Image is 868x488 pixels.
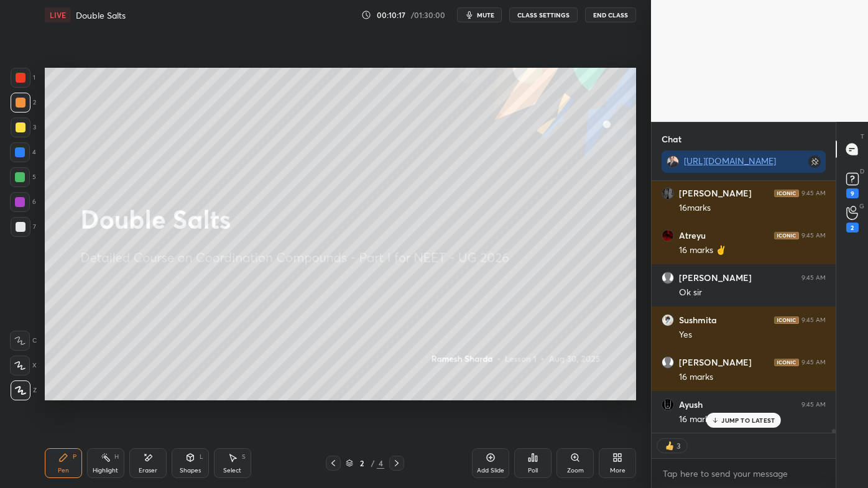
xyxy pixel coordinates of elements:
[679,272,752,283] h6: [PERSON_NAME]
[774,359,799,366] img: iconic-dark.1390631f.png
[10,192,36,212] div: 6
[679,357,752,368] h6: [PERSON_NAME]
[684,155,776,167] a: [URL][DOMAIN_NAME]
[662,398,674,411] img: 3
[774,316,799,324] img: iconic-dark.1390631f.png
[10,167,36,187] div: 5
[76,9,126,21] h4: Double Salts
[679,244,826,257] div: 16 marks ✌️
[139,467,157,474] div: Eraser
[180,467,201,474] div: Shapes
[11,68,35,88] div: 1
[610,467,626,474] div: More
[662,229,674,242] img: e1df2566354d4d35b083fec1e34014d1.jpg
[679,315,717,326] h6: Sushmita
[662,272,674,284] img: default.png
[10,142,36,162] div: 4
[477,467,504,474] div: Add Slide
[676,441,681,451] div: 3
[861,132,864,141] p: T
[679,399,703,410] h6: Ayush
[846,223,859,232] div: 2
[721,417,775,424] p: JUMP TO LATEST
[679,230,706,241] h6: Atreyu
[679,371,826,384] div: 16 marks
[801,274,826,282] div: 9:45 AM
[801,401,826,408] div: 9:45 AM
[801,190,826,197] div: 9:45 AM
[585,7,636,22] button: End Class
[10,356,37,375] div: X
[774,232,799,239] img: iconic-dark.1390631f.png
[10,331,37,351] div: C
[11,117,36,137] div: 3
[371,459,374,467] div: /
[528,467,538,474] div: Poll
[859,201,864,211] p: G
[679,202,826,214] div: 16marks
[242,454,246,460] div: S
[662,314,674,326] img: 79b3f34bb1e44609ad967a280cbe412c.jpg
[477,11,494,19] span: mute
[11,93,36,113] div: 2
[652,181,836,433] div: grid
[679,188,752,199] h6: [PERSON_NAME]
[774,190,799,197] img: iconic-dark.1390631f.png
[801,232,826,239] div: 9:45 AM
[509,7,578,22] button: CLASS SETTINGS
[652,122,691,155] p: Chat
[662,187,674,200] img: e2140e838ad4483490dbfd74fd31a64e.jpg
[663,440,676,452] img: thumbs_up.png
[11,217,36,237] div: 7
[457,7,502,22] button: mute
[679,329,826,341] div: Yes
[200,454,203,460] div: L
[58,467,69,474] div: Pen
[45,7,71,22] div: LIVE
[846,188,859,198] div: 9
[679,413,826,426] div: 16 markss
[801,359,826,366] div: 9:45 AM
[73,454,76,460] div: P
[223,467,241,474] div: Select
[801,316,826,324] div: 9:45 AM
[11,380,37,400] div: Z
[567,467,584,474] div: Zoom
[667,155,679,168] img: ce53e74c5a994ea2a66bb07317215bd2.jpg
[356,459,368,467] div: 2
[860,167,864,176] p: D
[679,287,826,299] div: Ok sir
[114,454,119,460] div: H
[377,458,384,469] div: 4
[662,356,674,369] img: default.png
[93,467,118,474] div: Highlight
